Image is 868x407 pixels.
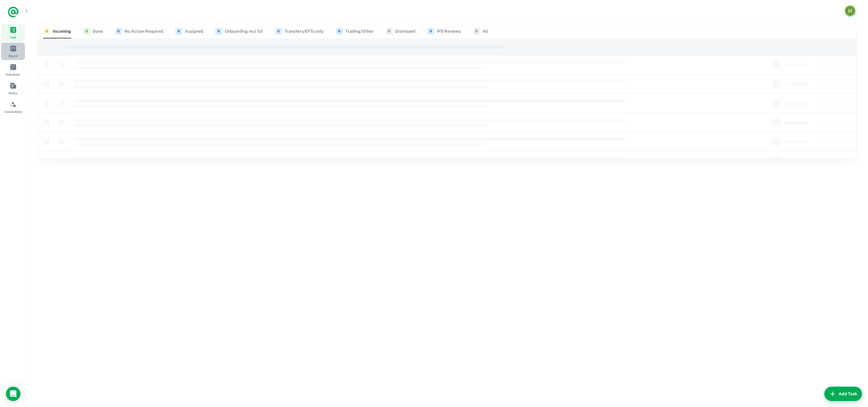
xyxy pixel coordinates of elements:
[9,53,17,58] span: Board
[275,28,282,35] span: 0
[824,387,862,401] button: Add Task
[83,28,90,35] span: 0
[1,61,25,79] a: Scheduler
[11,35,16,40] span: List
[1,24,25,41] a: List
[6,72,20,77] span: Scheduler
[215,28,222,35] span: 0
[7,6,19,18] a: Logo
[427,28,434,35] span: 0
[844,5,856,17] button: Account button
[175,24,203,38] button: Assigned
[427,24,461,38] button: IPS Reviews
[336,24,374,38] button: Trading/Other
[43,24,71,38] button: Incoming
[1,43,25,60] a: Board
[1,80,25,97] a: Notes
[336,28,343,35] span: 0
[175,28,182,35] span: 0
[9,91,17,95] span: Notes
[275,24,324,38] button: Transfers/EFTs only
[215,24,263,38] button: Onboarding incl Tsf
[6,387,20,401] div: Load Chat
[473,24,488,38] button: All
[1,98,25,116] a: Connections
[845,6,855,16] img: Hoovest Account Services
[386,24,415,38] button: Dismissed
[386,28,393,35] span: 0
[115,28,122,35] span: 0
[115,24,163,38] button: No Action Required
[473,28,480,35] span: 0
[4,109,22,114] span: Connections
[43,28,50,35] span: 0
[83,24,103,38] button: Done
